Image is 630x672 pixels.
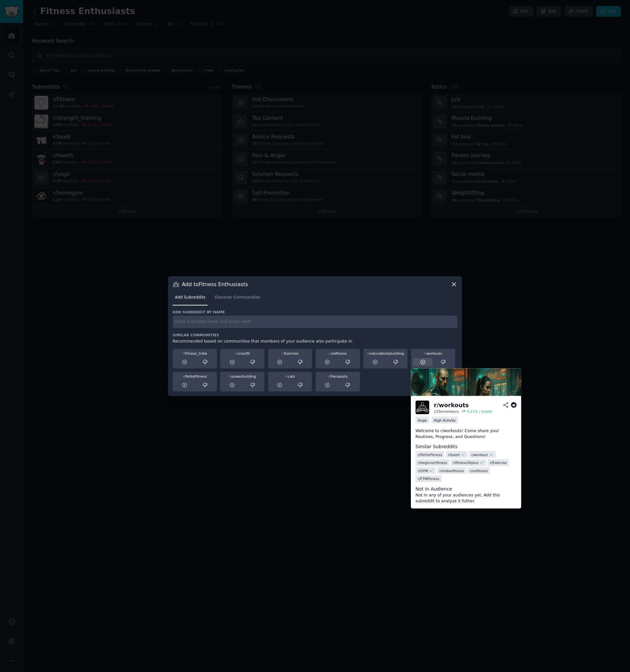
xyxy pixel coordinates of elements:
[453,460,478,465] span: r/ fitness30plus
[229,374,231,378] span: r/
[328,374,330,378] span: r/
[182,281,248,288] h3: Add to Fitness Enthusiasts
[175,374,215,379] div: PetiteFitness
[222,374,262,379] div: powerbuilding
[318,374,358,379] div: therapists
[434,401,469,409] div: r/ workouts
[175,295,205,301] span: Add Subreddits
[212,292,262,306] a: Discover Communities
[173,339,457,345] div: Recommended based on communities that members of your audience also participate in.
[270,351,310,356] div: Exercise
[415,486,516,493] dt: Not In Audience
[415,417,429,424] div: Huge
[411,368,521,396] img: Workouts: Free Workout Videos, Images & Plans
[282,351,284,355] span: r/
[418,460,447,465] span: r/ beginnerfitness
[415,443,516,450] dt: Similar Subreddits
[270,374,310,379] div: cats
[173,316,457,328] input: Enter subreddit name and press enter
[467,409,493,414] div: 4.11 % / month
[182,374,185,378] span: r/
[418,476,439,481] span: r/ FTMFitness
[366,351,405,356] div: naturalbodybuilding
[173,333,457,337] h3: Similar Communities
[182,351,185,355] span: r/
[175,351,215,356] div: Fitness_India
[285,374,288,378] span: r/
[415,428,516,440] p: Welcome to r/workouts! Come share your Routines, Progress, and Questions!
[318,351,358,356] div: xxfitness
[424,351,427,355] span: r/
[222,351,262,356] div: crossfit
[413,351,453,356] div: workouts
[415,401,429,414] img: workouts
[415,493,516,504] dd: Not in any of your audiences yet. Add this subreddit to analyze it futher.
[418,452,442,457] span: r/ PetiteFitness
[431,417,458,424] div: High Activity
[470,468,488,473] span: r/ xxfitness
[215,295,260,301] span: Discover Communities
[439,468,464,473] span: r/ indianfitness
[367,351,369,355] span: r/
[471,452,488,457] span: r/ workout
[418,468,428,473] span: r/ GYM
[329,351,331,355] span: r/
[490,460,507,465] span: r/ Exercise
[173,310,457,314] h3: Add subreddit by name
[173,292,208,306] a: Add Subreddits
[434,409,459,414] div: 125k members
[235,351,238,355] span: r/
[448,452,460,457] span: r/ loseit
